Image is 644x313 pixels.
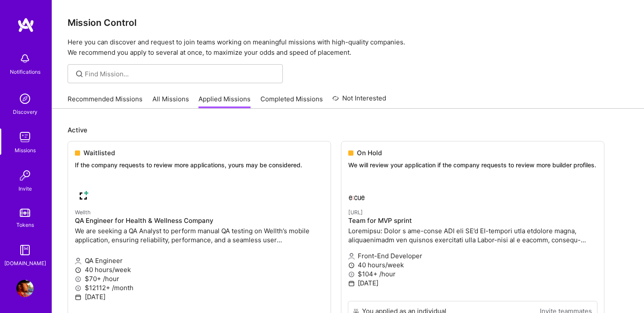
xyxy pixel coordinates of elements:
span: Waitlisted [84,148,115,157]
h3: Mission Control [68,17,629,28]
i: icon Calendar [75,294,81,300]
input: Find Mission... [85,69,276,78]
p: $70+ /hour [75,274,324,283]
div: Discovery [13,107,37,116]
p: 40 hours/week [75,265,324,274]
p: 40 hours/week [348,260,597,269]
img: Wellth company logo [75,187,92,204]
h4: QA Engineer for Health & Wellness Company [75,217,324,225]
p: If the company requests to review more applications, yours may be considered. [75,161,324,169]
span: On Hold [357,148,382,157]
img: User Avatar [16,280,34,297]
img: discovery [16,90,34,107]
i: icon Calendar [348,280,355,287]
a: Applied Missions [198,94,251,109]
img: logo [17,17,34,33]
i: icon MoneyGray [75,276,81,282]
div: Tokens [16,220,34,229]
a: All Missions [152,94,189,109]
small: [URL] [348,209,363,216]
p: QA Engineer [75,256,324,265]
p: [DATE] [348,279,597,288]
p: $104+ /hour [348,269,597,279]
a: Not Interested [332,93,386,109]
div: Invite [19,184,32,193]
a: User Avatar [14,280,36,297]
div: [DOMAIN_NAME] [4,259,46,268]
div: Notifications [10,67,40,76]
img: guide book [16,241,34,259]
p: Loremipsu: Dolor s ame-conse ADI eli SE’d EI-tempori utla etdolore magna, aliquaenimadm ven quisn... [348,226,597,244]
i: icon MoneyGray [348,271,355,278]
p: Active [68,125,629,135]
h4: Team for MVP sprint [348,217,597,225]
p: We will review your application if the company requests to review more builder profiles. [348,161,597,169]
p: We are seeking a QA Analyst to perform manual QA testing on Wellth’s mobile application, ensuring... [75,226,324,244]
p: Front-End Developer [348,251,597,260]
i: icon Applicant [348,253,355,260]
p: [DATE] [75,292,324,301]
i: icon Clock [75,267,81,273]
img: tokens [20,209,30,217]
i: icon Clock [348,262,355,269]
img: teamwork [16,128,34,146]
p: Here you can discover and request to join teams working on meaningful missions with high-quality ... [68,37,629,58]
img: Ecue.ai company logo [348,187,365,204]
a: Ecue.ai company logo[URL]Team for MVP sprintLoremipsu: Dolor s ame-conse ADI eli SE’d EI-tempori ... [341,180,604,301]
div: Missions [15,146,36,155]
i: icon MoneyGray [75,285,81,291]
a: Recommended Missions [68,94,142,109]
i: icon SearchGrey [74,69,84,79]
i: icon Applicant [75,258,81,264]
p: $12112+ /month [75,283,324,292]
img: Invite [16,167,34,184]
small: Wellth [75,209,90,216]
img: bell [16,50,34,67]
a: Completed Missions [260,94,323,109]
